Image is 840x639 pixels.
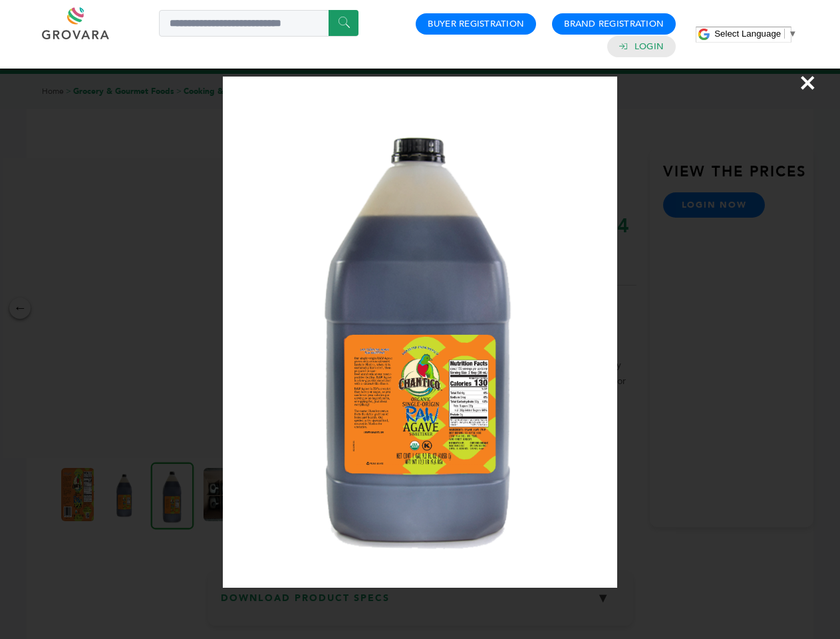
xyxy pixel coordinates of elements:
span: Select Language [714,29,781,39]
a: Select Language​ [714,29,797,39]
span: × [799,64,817,101]
img: Image Preview [223,77,617,588]
a: Buyer Registration [428,18,524,30]
a: Brand Registration [564,18,664,30]
span: ▼ [788,29,797,39]
span: ​ [784,29,785,39]
input: Search a product or brand... [159,10,358,37]
a: Login [634,41,664,53]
